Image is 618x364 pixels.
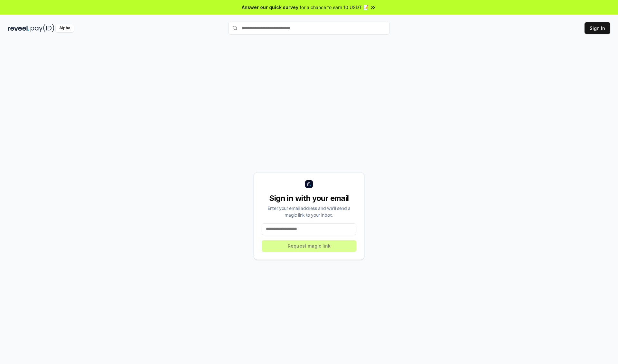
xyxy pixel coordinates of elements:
div: Enter your email address and we’ll send a magic link to your inbox. [262,205,356,218]
span: for a chance to earn 10 USDT 📝 [300,4,369,11]
img: logo_small [305,180,313,188]
button: Sign In [585,22,610,34]
span: Answer our quick survey [242,4,298,11]
div: Sign in with your email [262,193,356,203]
div: Alpha [56,24,74,32]
img: pay_id [31,24,54,32]
img: reveel_dark [8,24,29,32]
